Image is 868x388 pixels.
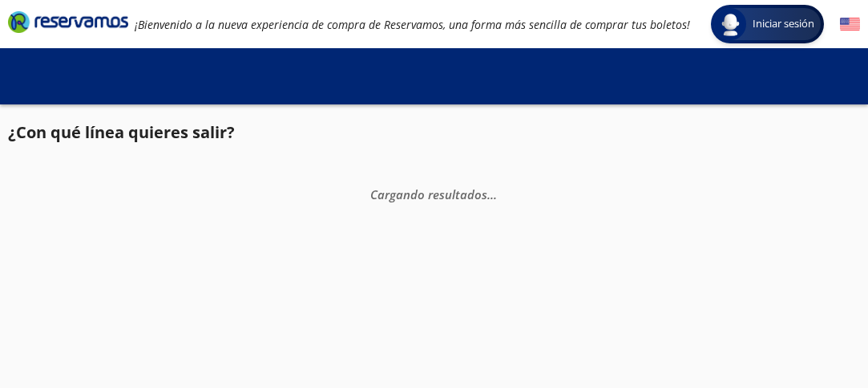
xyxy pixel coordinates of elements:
[370,186,497,202] em: Cargando resultados
[487,186,491,202] span: .
[8,10,128,34] i: Brand Logo
[746,16,821,32] span: Iniciar sesión
[8,120,235,145] p: ¿Con qué línea quieres salir?
[491,186,494,202] span: .
[494,186,497,202] span: .
[135,17,690,32] em: ¡Bienvenido a la nueva experiencia de compra de Reservamos, una forma más sencilla de comprar tus...
[8,10,128,39] a: Brand Logo
[840,14,860,35] button: English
